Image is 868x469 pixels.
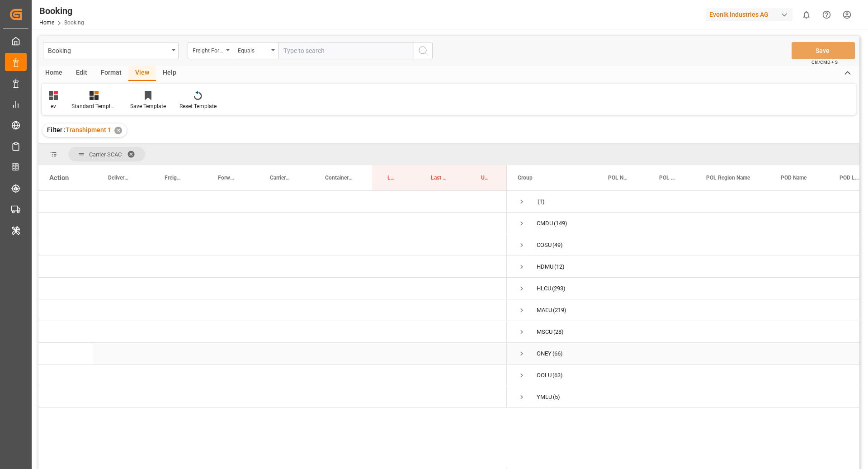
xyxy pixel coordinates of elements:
[165,175,184,181] span: Freight Forwarder's Reference No.
[537,278,551,299] div: HLCU
[554,256,565,277] span: (12)
[414,42,433,59] button: search button
[537,322,552,342] div: MSCU
[38,321,507,343] div: Press SPACE to select this row.
[130,102,166,110] div: Save Template
[218,175,236,181] span: Forwarder Name
[38,365,507,386] div: Press SPACE to select this row.
[387,175,396,181] span: Last Opened Date
[840,175,861,181] span: POD Locode
[47,126,66,133] span: Filter :
[537,365,552,386] div: OOLU
[796,5,816,25] button: show 0 new notifications
[792,42,855,59] button: Save
[553,322,564,342] span: (28)
[481,175,488,181] span: Update Last Opened By
[552,343,563,364] span: (66)
[781,175,807,181] span: POD Name
[179,102,217,110] div: Reset Template
[816,5,837,25] button: Help Center
[89,151,122,158] span: Carrier SCAC
[537,387,552,407] div: YMLU
[38,343,507,365] div: Press SPACE to select this row.
[706,8,793,21] div: Evonik Industries AG
[38,386,507,408] div: Press SPACE to select this row.
[193,44,223,55] div: Freight Forwarder's Reference No.
[114,127,122,134] div: ✕
[43,42,179,59] button: open menu
[659,175,676,181] span: POL Locode
[39,4,84,18] div: Booking
[108,175,130,181] span: Delivery No.
[537,213,553,234] div: CMDU
[608,175,629,181] span: POL Name
[39,19,54,26] a: Home
[552,365,563,386] span: (63)
[38,256,507,278] div: Press SPACE to select this row.
[538,191,545,212] span: (1)
[38,278,507,299] div: Press SPACE to select this row.
[811,59,838,66] span: Ctrl/CMD + S
[431,175,447,181] span: Last Opened By
[325,175,353,181] span: Container No.
[270,175,291,181] span: Carrier Booking No.
[706,175,750,181] span: POL Region Name
[66,126,111,133] span: Transhipment 1
[38,66,69,81] div: Home
[69,66,94,81] div: Edit
[38,213,507,234] div: Press SPACE to select this row.
[706,6,796,23] button: Evonik Industries AG
[537,300,552,321] div: MAEU
[537,235,552,256] div: COSU
[552,235,563,256] span: (49)
[38,234,507,256] div: Press SPACE to select this row.
[233,42,278,59] button: open menu
[94,66,128,81] div: Format
[518,175,533,181] span: Group
[49,102,58,110] div: ev
[71,102,117,110] div: Standard Templates
[38,191,507,213] div: Press SPACE to select this row.
[552,278,566,299] span: (293)
[49,174,69,182] div: Action
[188,42,233,59] button: open menu
[537,256,553,277] div: HDMU
[278,42,414,59] input: Type to search
[537,343,552,364] div: ONEY
[553,300,566,321] span: (219)
[553,387,560,407] span: (5)
[238,44,269,55] div: Equals
[48,44,169,56] div: Booking
[38,299,507,321] div: Press SPACE to select this row.
[554,213,567,234] span: (149)
[156,66,183,81] div: Help
[128,66,156,81] div: View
